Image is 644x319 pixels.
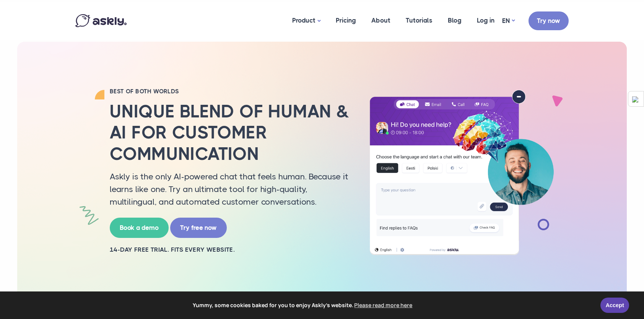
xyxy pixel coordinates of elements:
a: Tutorials [398,2,440,39]
a: Blog [440,2,469,39]
a: Try now [529,11,569,30]
p: Askly is the only AI-powered chat that feels human. Because it learns like one. Try an ultimate t... [110,170,351,208]
img: Askly [75,14,127,27]
img: AI multilingual chat [362,90,561,255]
a: Book a demo [110,218,169,238]
a: Product [285,2,328,40]
h2: 14-day free trial. Fits every website. [110,246,351,254]
a: Pricing [328,2,364,39]
a: Try free now [170,218,227,238]
a: Log in [469,2,502,39]
h2: BEST OF BOTH WORLDS [110,88,351,95]
img: DB_AMPERSAND_Pantone.svg [632,96,638,103]
a: EN [502,15,515,26]
span: Yummy, some cookies baked for you to enjoy Askly's website. [11,299,595,311]
h2: Unique blend of human & AI for customer communication [110,101,351,164]
a: learn more about cookies [353,299,414,311]
a: About [364,2,398,39]
a: Accept [600,298,629,313]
